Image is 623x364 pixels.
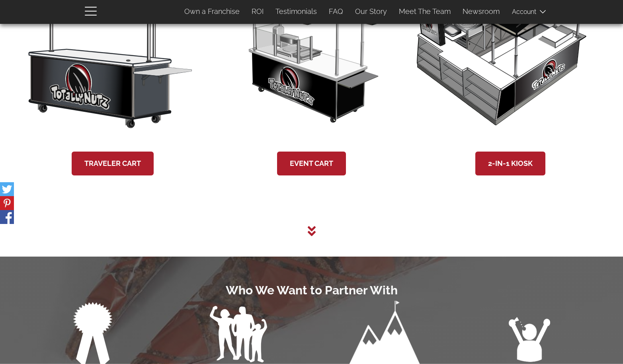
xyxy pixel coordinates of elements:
[349,3,393,20] a: Our Story
[393,3,457,20] a: Meet The Team
[246,3,270,20] a: ROI
[323,3,349,20] a: FAQ
[277,152,346,175] a: Event Cart
[457,3,506,20] a: Newsroom
[19,284,604,297] h2: Who We Want to Partner With
[270,3,323,20] a: Testimonials
[72,152,154,175] a: Traveler Cart
[475,152,545,175] a: 2-in-1 Kiosk
[178,3,246,20] a: Own a Franchise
